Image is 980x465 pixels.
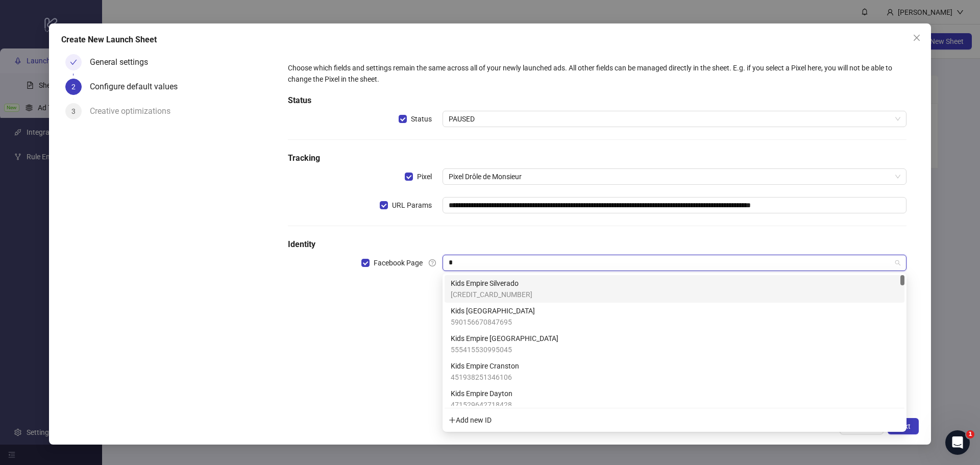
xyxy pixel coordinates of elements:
span: Kids Empire Silverado [451,278,532,289]
span: 2 [71,83,76,91]
span: 471529642718428 [451,399,512,410]
span: 1 [966,430,974,438]
div: Create New Launch Sheet [61,34,919,46]
iframe: Intercom live chat [945,430,970,455]
h5: Identity [288,238,906,251]
span: plus [449,417,456,424]
div: Kids Empire Strongsville [445,330,904,358]
div: Kids Empire Silverado [445,275,904,303]
div: Kids Empire Dayton [445,385,904,413]
div: Configure default values [90,79,186,95]
span: PAUSED [449,111,900,127]
div: General settings [90,54,156,70]
span: URL Params [388,200,436,211]
span: Status [407,113,436,125]
span: 590156670847695 [451,316,535,328]
h5: Tracking [288,152,906,164]
span: close [913,34,921,42]
span: Pixel Drôle de Monsieur [449,169,900,184]
span: Facebook Page [370,257,427,268]
span: [CREDIT_CARD_NUMBER] [451,289,532,300]
span: 555415530995045 [451,344,558,355]
span: Kids [GEOGRAPHIC_DATA] [451,305,535,316]
div: Kids Empire Citrus Park [445,303,904,330]
div: Choose which fields and settings remain the same across all of your newly launched ads. All other... [288,62,906,85]
span: question-circle [429,259,436,266]
span: 451938251346106 [451,372,519,383]
div: plusAdd new ID [445,410,904,430]
span: check [70,59,77,66]
button: Close [909,30,925,46]
div: Creative optimizations [90,103,179,119]
span: Pixel [413,171,436,182]
div: Kids Empire Cranston [445,358,904,385]
h5: Status [288,94,906,107]
span: Kids Empire Cranston [451,360,519,372]
span: Kids Empire [GEOGRAPHIC_DATA] [451,333,558,344]
span: 3 [71,107,76,115]
span: Kids Empire Dayton [451,388,512,399]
